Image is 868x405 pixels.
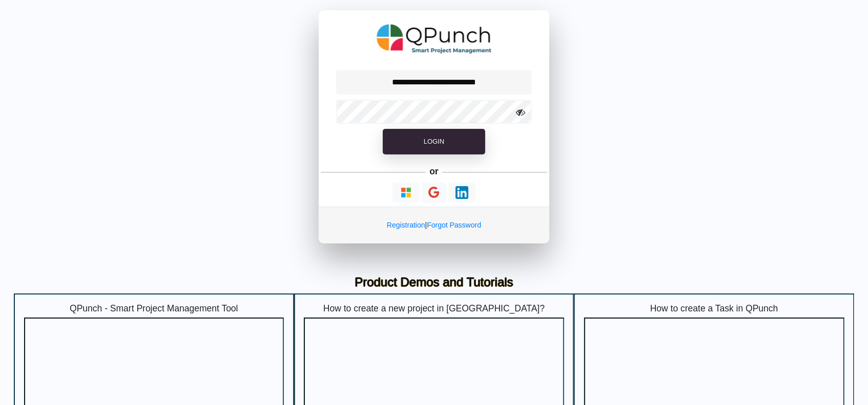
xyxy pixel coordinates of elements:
[448,183,476,202] button: Continue With LinkedIn
[387,221,425,229] a: Registration
[377,20,492,57] img: QPunch
[422,183,447,204] button: Continue With Google
[584,303,844,314] h5: How to create a Task in QPunch
[24,303,284,314] h5: QPunch - Smart Project Management Tool
[424,138,444,145] span: Login
[456,186,468,199] img: Loading...
[304,303,564,314] h5: How to create a new project in [GEOGRAPHIC_DATA]?
[383,129,485,154] button: Login
[427,221,481,229] a: Forgot Password
[22,275,846,290] h3: Product Demos and Tutorials
[400,186,412,199] img: Loading...
[392,183,420,202] button: Continue With Microsoft Azure
[428,165,441,179] h5: or
[319,207,549,243] div: |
